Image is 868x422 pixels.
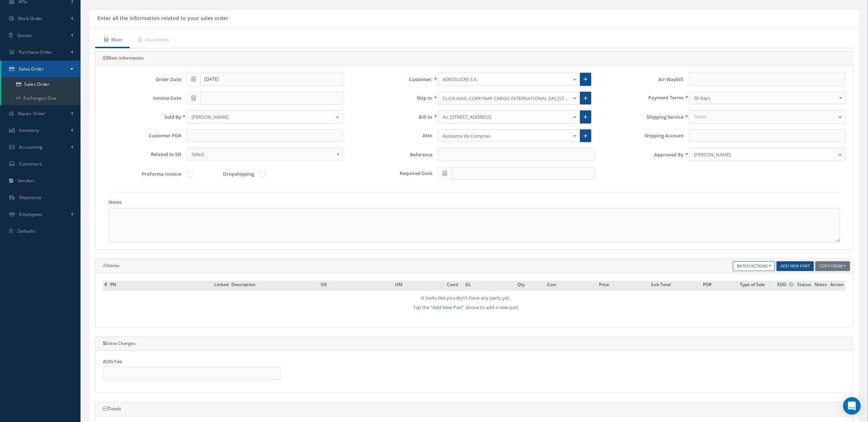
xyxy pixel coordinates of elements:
span: Accounting [19,144,43,150]
label: Dropshipping [223,171,254,177]
button: Batch Actions [733,261,775,271]
label: Reference [349,152,432,157]
label: Ship to [349,95,432,101]
th: Sub Total [649,281,701,291]
th: EDD [776,281,796,291]
th: Description [230,281,319,291]
a: Sales Order [1,77,81,91]
a: Sales Order [1,61,81,77]
span: Select [692,113,707,121]
label: Proforma Invoice [97,171,181,177]
th: Notes [813,281,829,291]
th: PO# [701,281,738,291]
th: # [103,281,109,291]
th: Price [597,281,649,291]
h5: Main information [103,56,846,61]
h5: Totals [103,406,846,411]
span: Quotes [17,32,32,38]
th: Type of Sale [738,281,775,291]
span: Purchase Order [19,49,52,55]
label: Shipping Service [600,114,684,120]
span: Defaults [18,228,36,234]
span: Shipments [19,194,42,201]
label: Air Waybill [600,77,684,82]
span: Inventory [19,127,39,133]
label: AOG Fee [103,359,122,364]
label: Bill to [349,114,432,120]
a: Documents [130,33,177,48]
label: Shipping Account [600,133,684,138]
div: Open Intercom Messenger [843,397,861,415]
span: Vendors [18,178,35,184]
div: Button group with nested dropdown [815,261,850,271]
span: Sales Order [19,66,44,72]
th: Action [829,281,846,291]
th: SN [319,281,394,291]
th: GL [464,281,516,291]
label: Attn [349,133,432,138]
label: Notes [108,199,122,205]
h5: Enter all the information related to your sales order [95,13,228,22]
th: PN [109,281,213,291]
td: It looks like you don't have any parts yet. Tap the " " above to add a new part [103,291,829,314]
label: Related to SO [97,152,181,157]
a: Add New Part [433,304,463,311]
span: [PERSON_NAME] [692,151,836,158]
span: Av. [STREET_ADDRESS] [441,113,570,121]
a: Main [95,33,130,48]
span: Work Order [18,15,43,22]
label: Payment Terms [600,95,684,100]
button: Copy From [815,261,850,271]
label: Customer PO# [97,133,181,138]
label: Invoice Date [97,95,181,101]
label: Required Date [349,171,432,176]
h5: Extra Charges [103,341,846,346]
span: Employees [19,211,42,217]
label: Approved By [600,152,684,157]
span: Repair Order [18,110,46,117]
span: AEROSUCRE S.A. [441,76,570,83]
a: Add New Part [776,261,814,271]
label: Customer: [349,77,432,82]
span: Asistente de Compras [441,132,570,140]
h5: Items [103,263,344,268]
th: Cond [446,281,464,291]
th: Cost [545,281,597,291]
span: [PERSON_NAME] [190,113,334,121]
label: Order Date [97,77,181,82]
span: Customers [19,161,42,167]
th: Linked [213,281,230,291]
span: Select [191,150,334,159]
span: 30 days [694,94,836,102]
th: Qty [516,281,545,291]
a: Exchanges Due [1,91,81,105]
label: Sold By [97,114,181,120]
span: CLICK MAIL CORP/NAP CARGO INTERNATIONAL SAS [STREET_ADDRESS] [441,95,570,102]
th: Status [796,281,813,291]
th: UM [394,281,446,291]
